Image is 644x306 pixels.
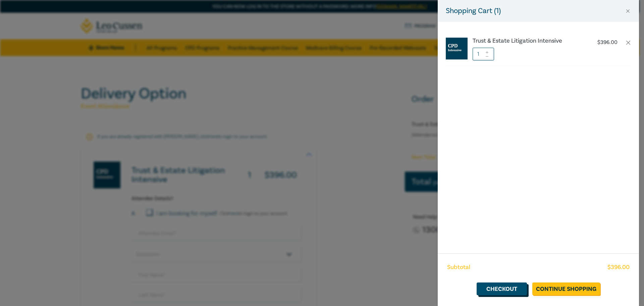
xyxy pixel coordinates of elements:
[446,5,501,16] h5: Shopping Cart ( 1 )
[532,282,600,295] a: Continue Shopping
[447,263,470,272] span: Subtotal
[597,39,618,46] p: $ 396.00
[625,8,631,14] button: Close
[473,38,584,44] a: Trust & Estate Litigation Intensive
[473,48,494,60] input: 1
[446,38,468,59] img: CPD%20Intensive.jpg
[477,282,527,295] a: Checkout
[607,263,630,272] span: $ 396.00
